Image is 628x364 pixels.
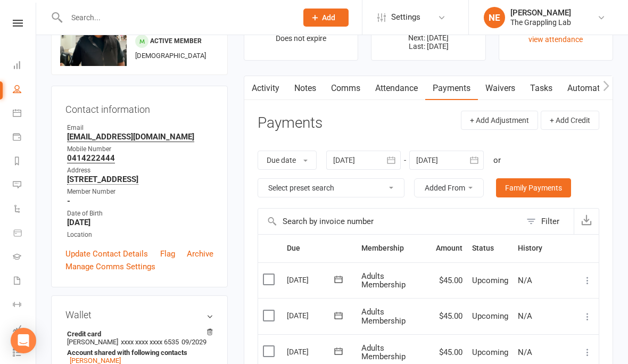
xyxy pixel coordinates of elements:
a: People [13,78,37,102]
span: Adults Membership [361,343,406,362]
span: Adults Membership [361,307,406,326]
a: Comms [324,76,368,101]
td: $45.00 [431,298,467,334]
a: Dashboard [13,54,37,78]
div: [DATE] [287,343,336,360]
strong: Credit card [67,330,208,338]
th: Status [467,235,513,262]
a: Activity [244,76,287,101]
div: [DATE] [287,271,336,288]
span: Add [322,13,335,22]
span: N/A [518,348,532,357]
div: [DATE] [287,307,336,324]
a: Tasks [523,76,560,101]
a: Family Payments [496,178,571,197]
a: Notes [287,76,324,101]
span: Upcoming [472,311,508,321]
a: Attendance [368,76,425,101]
strong: - [67,196,213,206]
div: or [493,154,501,167]
div: Email [67,123,213,133]
span: Settings [391,5,420,29]
td: $45.00 [431,262,467,299]
span: Adults Membership [361,271,406,290]
h3: Payments [258,115,323,131]
div: Location [67,230,213,240]
div: The Grappling Lab [510,18,571,27]
span: xxxx xxxx xxxx 6535 [121,338,179,346]
a: Product Sales [13,222,37,246]
span: 09/2029 [181,338,206,346]
div: Filter [541,215,559,228]
a: Payments [425,76,478,101]
button: Add [303,9,349,27]
div: [PERSON_NAME] [510,8,571,18]
a: Update Contact Details [65,247,148,260]
strong: Account shared with following contacts [67,349,208,357]
a: Reports [13,150,37,174]
a: Assessments [13,318,37,342]
span: N/A [518,276,532,285]
strong: [DATE] [67,218,213,227]
th: Due [282,235,357,262]
th: Membership [357,235,431,262]
span: Upcoming [472,276,508,285]
button: Added From [414,178,484,197]
div: Member Number [67,187,213,197]
a: Payments [13,126,37,150]
h3: Wallet [65,310,213,320]
a: Calendar [13,102,37,126]
span: Upcoming [472,348,508,357]
a: view attendance [528,35,583,44]
button: Due date [258,151,317,170]
span: Active member [150,37,202,45]
a: Automations [560,76,623,101]
span: [DEMOGRAPHIC_DATA] [135,52,206,60]
input: Search by invoice number [258,209,521,234]
input: Search... [63,10,290,25]
a: Manage Comms Settings [65,260,155,273]
span: N/A [518,311,532,321]
button: + Add Credit [541,111,599,130]
a: Flag [160,247,175,260]
th: History [513,235,576,262]
button: + Add Adjustment [461,111,538,130]
p: Next: [DATE] Last: [DATE] [381,34,475,51]
a: Waivers [478,76,523,101]
h3: Contact information [65,100,213,115]
div: Mobile Number [67,144,213,154]
div: Address [67,166,213,176]
span: Does not expire [276,34,326,43]
div: NE [484,7,505,28]
div: Open Intercom Messenger [11,328,36,353]
th: Amount [431,235,467,262]
button: Filter [521,209,574,234]
a: Archive [187,247,213,260]
div: Date of Birth [67,209,213,219]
